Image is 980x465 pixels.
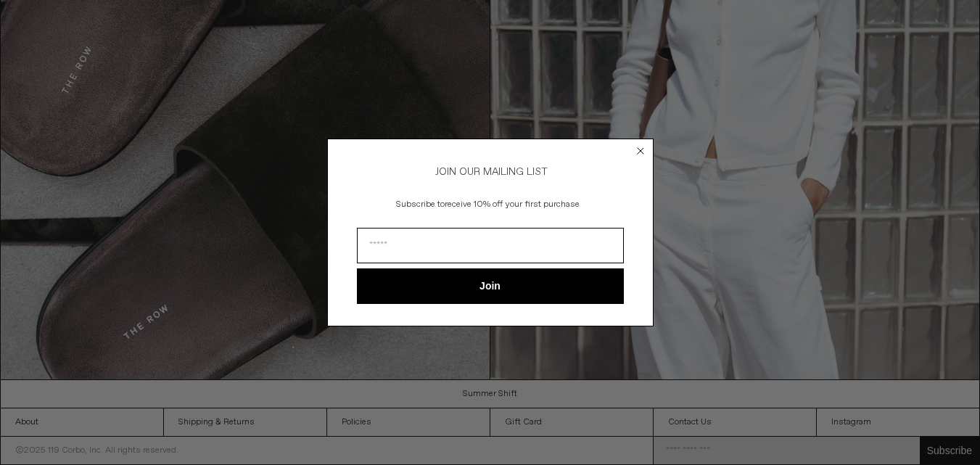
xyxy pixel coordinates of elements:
[633,144,648,158] button: Close dialog
[433,165,548,178] span: JOIN OUR MAILING LIST
[445,199,580,210] span: receive 10% off your first purchase
[357,228,624,263] input: Email
[396,199,445,210] span: Subscribe to
[357,268,624,304] button: Join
